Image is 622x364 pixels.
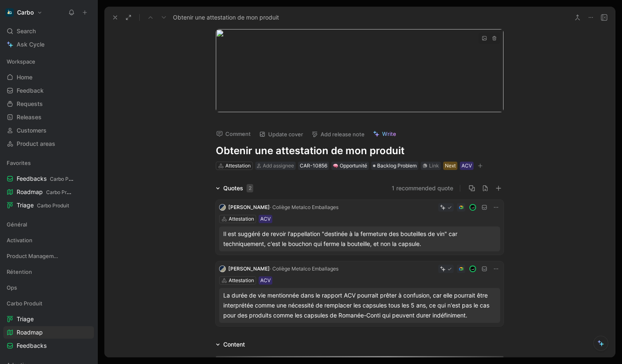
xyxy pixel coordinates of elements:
div: CAR-10856 [300,162,327,170]
button: Update cover [255,128,307,140]
span: Roadmap [17,328,43,337]
span: Customers [17,126,47,135]
span: Feedback [17,86,44,95]
button: Write [369,128,400,140]
a: Releases [3,111,94,123]
img: logo [219,266,226,272]
a: Roadmap [3,326,94,339]
span: · Coliège Metalco Emballages [270,266,338,272]
span: Carbo Produit [46,189,78,195]
div: Favorites [3,157,94,169]
span: Carbo Produit [50,176,82,182]
div: Product Management [3,250,94,262]
div: Il est suggéré de revoir l'appellation "destinée à la fermeture des bouteilles de vin" car techni... [223,229,496,249]
div: 2 [247,184,253,192]
span: Général [7,220,27,229]
span: Home [17,73,32,81]
a: FeedbacksCarbo Produit [3,172,94,185]
span: Activation [7,236,32,244]
span: Ops [7,283,17,292]
span: Product areas [17,140,55,148]
div: Attestation [229,276,254,285]
div: Attestation [225,162,251,170]
span: Add assignee [263,162,294,169]
span: Product Management [7,252,60,260]
span: Requests [17,100,43,108]
div: Ops [3,281,94,296]
a: Triage [3,313,94,325]
span: Releases [17,113,42,121]
div: Link [429,162,439,170]
div: Quotes2 [212,183,257,193]
div: ACV [462,162,472,170]
a: Feedbacks [3,339,94,352]
div: Rétention [3,266,94,280]
div: Attestation [229,215,254,223]
div: Général [3,218,94,231]
div: Activation [3,234,94,246]
button: Comment [212,128,254,140]
span: Triage [17,315,34,323]
a: Home [3,71,94,84]
div: La durée de vie mentionnée dans le rapport ACV pourrait prêter à confusion, car elle pourrait êtr... [223,290,496,320]
img: Carbo [5,8,14,17]
img: logo [219,204,226,211]
button: View actions [84,175,93,183]
button: View actions [82,328,91,337]
div: Workspace [3,55,94,68]
button: 1 recommended quote [392,183,453,193]
span: Carbo Produit [37,202,69,209]
div: 🧠Opportunité [331,162,369,170]
span: Feedbacks [17,175,74,183]
span: Feedbacks [17,342,47,350]
span: Carbo Produit [7,299,42,307]
div: Rétention [3,266,94,278]
div: Carbo Produit [3,297,94,310]
span: · Coliège Metalco Emballages [270,204,338,210]
span: Triage [17,201,69,210]
span: Obtenir une attestation de mon produit [173,12,279,22]
div: Activation [3,234,94,249]
div: Ops [3,281,94,294]
span: [PERSON_NAME] [228,266,270,272]
div: ACV [260,276,271,285]
img: avatar [470,205,476,210]
div: Product Management [3,250,94,265]
a: Ask Cycle [3,38,94,51]
a: Feedback [3,84,94,97]
div: Next [445,162,456,170]
a: RoadmapCarbo Produit [3,186,94,198]
span: Favorites [7,159,31,167]
button: Add release note [308,128,368,140]
span: Rétention [7,268,32,276]
div: Général [3,218,94,233]
button: View actions [82,315,91,323]
div: Backlog Problem [371,162,418,170]
span: Backlog Problem [377,162,417,170]
a: Customers [3,124,94,137]
img: avatar [470,266,476,272]
span: Search [17,26,36,36]
a: Product areas [3,138,94,150]
span: Roadmap [17,188,74,197]
div: Quotes [223,183,253,193]
div: Content [223,339,245,349]
span: Write [382,130,396,138]
button: View actions [84,188,92,196]
span: Ask Cycle [17,39,44,49]
div: Carbo ProduitTriageRoadmapFeedbacks [3,297,94,352]
div: Content [212,339,248,349]
span: [PERSON_NAME] [228,204,270,210]
div: ACV [260,215,271,223]
div: Opportunité [333,162,367,170]
button: CarboCarbo [3,7,44,18]
button: View actions [82,342,91,350]
h1: Carbo [17,9,34,16]
span: Workspace [7,57,35,66]
button: View actions [82,201,91,209]
a: TriageCarbo Produit [3,199,94,212]
h1: Obtenir une attestation de mon produit [216,144,504,157]
div: Search [3,25,94,37]
a: Requests [3,98,94,110]
img: 🧠 [333,163,338,168]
